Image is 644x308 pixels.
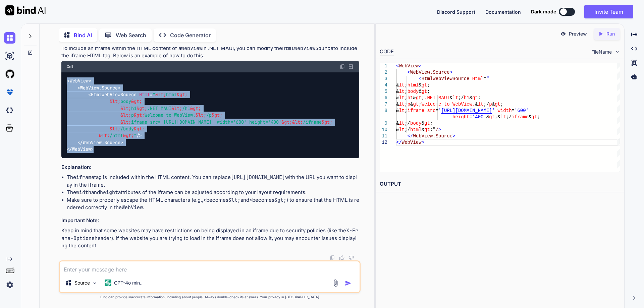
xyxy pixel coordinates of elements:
[228,197,240,203] code: &lt;
[4,105,15,116] img: darkCloudIdeIcon
[80,85,118,91] span: WebView.Source
[120,112,131,118] span: &lt;
[413,133,452,139] span: WebView.Source
[196,112,206,118] span: &lt;
[410,121,422,126] span: body
[427,89,430,94] span: ;
[515,108,529,113] span: '600'
[122,204,143,211] code: WebView
[177,91,187,98] span: &gt;
[181,45,202,52] code: WebView
[380,69,387,76] div: 2
[76,174,94,181] code: iframe
[116,31,146,39] p: Web Search
[100,189,118,196] code: height
[345,280,352,287] img: icon
[77,139,123,145] span: </ >
[407,89,419,94] span: body
[489,114,495,120] span: gt
[380,108,387,114] div: 8
[416,95,421,101] span: gt
[407,82,419,88] span: html
[67,91,332,138] span: < = />
[421,76,469,81] span: HtmlWebViewSource
[560,31,566,37] img: preview
[396,95,399,101] span: &
[380,139,387,146] div: 12
[410,127,422,132] span: html
[500,114,506,120] span: lt
[438,127,441,132] span: >
[472,114,486,120] span: '400'
[170,31,211,39] p: Code Generator
[76,189,91,196] code: width
[399,121,405,126] span: lt
[91,91,137,98] span: HtmlWebViewSource
[512,108,514,113] span: =
[506,114,512,120] span: ;/
[61,164,359,171] h3: Explanation:
[203,197,206,203] code: <
[435,127,438,132] span: /
[444,102,450,107] span: to
[74,31,92,39] p: Bind AI
[61,227,358,242] code: X-Frame-Options
[497,108,512,113] span: width
[134,112,145,118] span: &gt;
[120,105,131,111] span: &lt;
[322,119,332,125] span: &gt;
[380,48,394,56] div: CODE
[139,91,150,98] span: Html
[614,49,620,55] img: chevron down
[155,91,166,98] span: &lt;
[452,114,469,120] span: height
[407,133,413,139] span: </
[77,85,120,91] span: < >
[4,32,15,44] img: chat
[435,108,438,113] span: =
[380,82,387,88] div: 4
[105,280,111,286] img: GPT-4o mini
[339,255,344,260] img: like
[114,280,143,286] p: GPT-4o min..
[380,120,387,127] div: 9
[380,127,387,133] div: 10
[5,5,46,15] img: Bind AI
[427,108,435,113] span: src
[61,45,359,60] p: To include an iframe within the HTML content of a in .NET MAUI, you can modify the to include the...
[330,255,335,260] img: copy
[441,108,492,113] span: [URL][DOMAIN_NAME]
[231,174,285,181] code: [URL][DOMAIN_NAME]
[419,82,421,88] span: &
[399,95,405,101] span: lt
[405,108,407,113] span: ;
[396,140,402,145] span: </
[452,133,455,139] span: >
[399,63,419,69] span: WebView
[531,114,537,120] span: gt
[171,105,182,111] span: &lt;
[4,86,15,98] img: premium
[399,102,405,107] span: lt
[405,89,407,94] span: ;
[249,197,252,203] code: >
[405,95,407,101] span: ;
[407,70,410,75] span: <
[458,95,464,101] span: ;/
[70,78,89,84] span: WebView
[424,95,436,101] span: .NET
[59,295,361,300] p: Bind can provide inaccurate information, including about people. Always double-check its answers....
[413,95,416,101] span: &
[131,99,142,105] span: &gt;
[410,70,450,75] span: WebView.Source
[399,89,405,94] span: lt
[405,121,410,126] span: ;/
[472,76,484,81] span: Html
[421,82,427,88] span: gt
[4,279,15,291] img: settings
[410,102,413,107] span: &
[281,119,292,125] span: &gt;
[485,9,521,15] span: Documentation
[396,127,399,132] span: &
[421,140,424,145] span: >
